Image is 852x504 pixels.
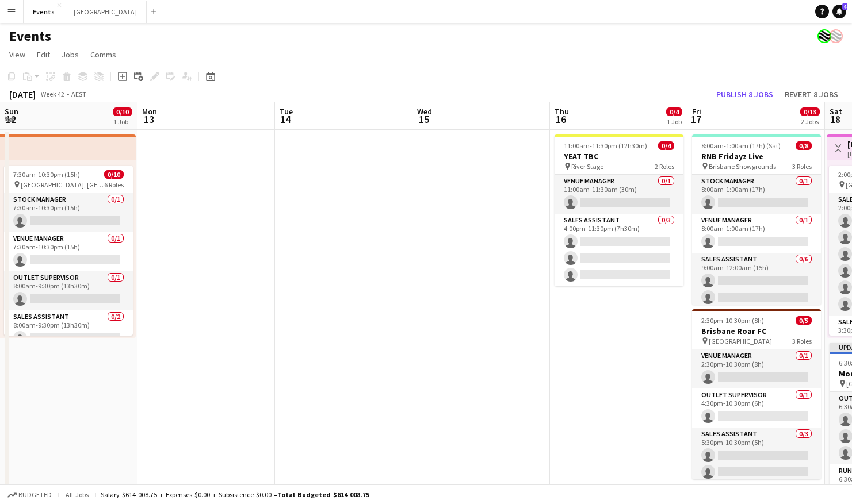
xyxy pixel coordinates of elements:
[796,316,812,325] span: 0/5
[828,113,842,126] span: 18
[417,106,432,117] span: Wed
[555,214,683,286] app-card-role: Sales Assistant0/34:00pm-11:30pm (7h30m)
[104,180,124,189] span: 6 Roles
[63,490,91,499] span: All jobs
[71,90,86,98] div: AEST
[4,232,133,271] app-card-role: Venue Manager0/17:30am-10:30pm (15h)
[4,271,133,310] app-card-role: Outlet Supervisor0/18:00am-9:30pm (13h30m)
[5,47,30,62] a: View
[692,151,821,161] h3: RNB Fridayz Live
[37,49,50,60] span: Edit
[113,117,132,126] div: 1 Job
[13,170,80,179] span: 7:30am-10:30pm (15h)
[796,141,812,150] span: 0/8
[140,113,157,126] span: 13
[104,170,124,179] span: 0/10
[62,49,79,60] span: Jobs
[6,488,54,501] button: Budgeted
[692,134,821,305] app-job-card: 8:00am-1:00am (17h) (Sat)0/8RNB Fridayz Live Brisbane Showgrounds3 RolesStock Manager0/18:00am-1:...
[415,113,432,126] span: 15
[692,106,701,117] span: Fri
[829,29,843,43] app-user-avatar: Event Merch
[564,141,647,150] span: 11:00am-11:30pm (12h30m)
[4,193,133,232] app-card-role: Stock Manager0/17:30am-10:30pm (15h)
[3,113,18,126] span: 12
[86,47,121,62] a: Comms
[792,337,812,345] span: 3 Roles
[655,162,674,171] span: 2 Roles
[830,106,842,117] span: Sat
[21,180,104,189] span: [GEOGRAPHIC_DATA], [GEOGRAPHIC_DATA]
[709,337,772,345] span: [GEOGRAPHIC_DATA]
[571,162,603,171] span: River Stage
[801,117,819,126] div: 2 Jobs
[692,349,821,388] app-card-role: Venue Manager0/12:30pm-10:30pm (8h)
[800,107,820,116] span: 0/13
[692,388,821,428] app-card-role: Outlet Supervisor0/14:30pm-10:30pm (6h)
[32,47,55,62] a: Edit
[278,113,293,126] span: 14
[113,107,132,116] span: 0/10
[64,1,147,23] button: [GEOGRAPHIC_DATA]
[792,162,812,171] span: 3 Roles
[90,49,116,60] span: Comms
[842,3,847,10] span: 4
[701,141,781,150] span: 8:00am-1:00am (17h) (Sat)
[692,253,821,375] app-card-role: Sales Assistant0/69:00am-12:00am (15h)
[692,428,821,500] app-card-role: Sales Assistant0/35:30pm-10:30pm (5h)
[4,166,133,336] app-job-card: 7:30am-10:30pm (15h)0/10 [GEOGRAPHIC_DATA], [GEOGRAPHIC_DATA]6 RolesStock Manager0/17:30am-10:30p...
[817,29,831,43] app-user-avatar: Event Merch
[692,214,821,253] app-card-role: Venue Manager0/18:00am-1:00am (17h)
[712,87,778,102] button: Publish 8 jobs
[692,326,821,336] h3: Brisbane Roar FC
[692,309,821,479] app-job-card: 2:30pm-10:30pm (8h)0/5Brisbane Roar FC [GEOGRAPHIC_DATA]3 RolesVenue Manager0/12:30pm-10:30pm (8h...
[280,106,293,117] span: Tue
[701,316,764,325] span: 2:30pm-10:30pm (8h)
[780,87,843,102] button: Revert 8 jobs
[667,117,682,126] div: 1 Job
[101,490,369,499] div: Salary $614 008.75 + Expenses $0.00 + Subsistence $0.00 =
[9,49,25,60] span: View
[4,310,133,366] app-card-role: Sales Assistant0/28:00am-9:30pm (13h30m)
[9,89,36,100] div: [DATE]
[18,491,52,499] span: Budgeted
[658,141,674,150] span: 0/4
[57,47,83,62] a: Jobs
[832,5,846,18] a: 4
[555,151,683,161] h3: YEAT TBC
[38,90,67,98] span: Week 42
[555,106,569,117] span: Thu
[277,490,369,499] span: Total Budgeted $614 008.75
[555,175,683,214] app-card-role: Venue Manager0/111:00am-11:30am (30m)
[666,107,682,116] span: 0/4
[553,113,569,126] span: 16
[9,28,51,45] h1: Events
[5,106,18,117] span: Sun
[709,162,776,171] span: Brisbane Showgrounds
[692,175,821,214] app-card-role: Stock Manager0/18:00am-1:00am (17h)
[24,1,64,23] button: Events
[142,106,157,117] span: Mon
[555,134,683,286] app-job-card: 11:00am-11:30pm (12h30m)0/4YEAT TBC River Stage2 RolesVenue Manager0/111:00am-11:30am (30m) Sales...
[690,113,701,126] span: 17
